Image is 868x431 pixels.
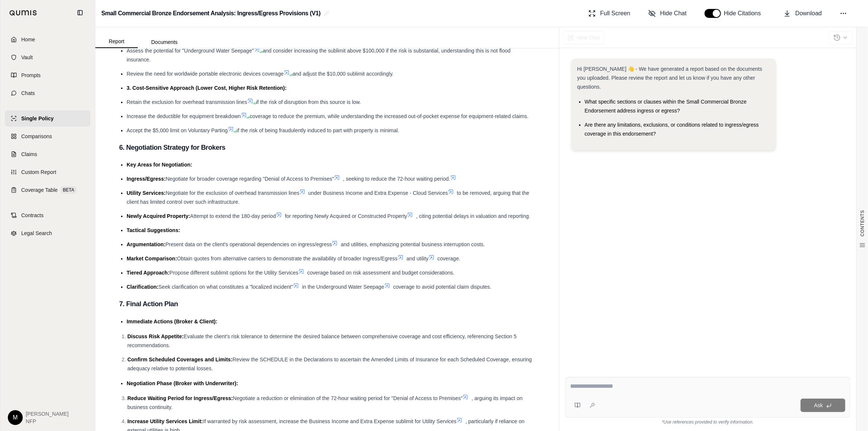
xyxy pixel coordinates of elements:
h2: Small Commercial Bronze Endorsement Analysis: Ingress/Egress Provisions (V1) [101,7,321,20]
span: Increase Utility Services Limit: [127,418,203,424]
span: Hide Citations [724,9,766,18]
span: , arguing its impact on business continuity. [127,395,522,410]
span: Hi [PERSON_NAME] 👋 - We have generated a report based on the documents you uploaded. Please revie... [577,66,762,90]
span: Are there any limitations, exclusions, or conditions related to ingress/egress coverage in this e... [585,122,759,137]
span: Obtain quotes from alternative carriers to demonstrate the availability of broader Ingress/Egress [177,256,397,262]
span: CONTENTS [859,210,865,237]
span: if the risk of disruption from this source is low. [256,99,361,105]
span: Single Policy [21,115,54,122]
span: Contracts [21,212,44,219]
span: Negotiate for broader coverage regarding "Denial of Access to Premises" [166,176,334,182]
span: Home [21,36,35,43]
span: Discuss Risk Appetite: [127,333,184,339]
div: M [8,410,23,425]
span: Utility Services: [127,190,166,196]
span: What specific sections or clauses within the Small Commercial Bronze Endorsement address ingress ... [585,99,747,114]
span: and utility [407,256,429,262]
a: Coverage TableBETA [5,182,90,198]
button: Collapse sidebar [74,7,86,19]
span: Vault [21,54,33,61]
span: If warranted by risk assessment, increase the Business Income and Extra Expense sublimit for Util... [203,418,457,424]
span: Claims [21,150,37,158]
span: 3. Cost-Sensitive Approach (Lower Cost, Higher Risk Retention): [127,85,287,91]
span: coverage to reduce the premium, while understanding the increased out-of-pocket expense for equip... [250,113,529,119]
span: Legal Search [21,229,52,237]
span: BETA [61,186,76,194]
button: Report [95,35,138,48]
span: Confirm Scheduled Coverages and Limits: [127,356,232,362]
span: Newly Acquired Property: [127,213,190,219]
span: Tactical Suggestions: [127,227,180,233]
a: Single Policy [5,110,90,127]
span: Download [795,9,822,18]
span: Accept the $5,000 limit on Voluntary Parting [127,127,228,133]
span: Clarification: [127,284,159,290]
span: Full Screen [600,9,630,18]
button: Hide Chat [645,6,690,21]
span: Increase the deductible for equipment breakdown [127,113,241,119]
span: NFP [26,418,69,425]
span: Coverage Table [21,186,58,194]
span: coverage to avoid potential claim disputes. [393,284,492,290]
span: if the risk of being fraudulently induced to part with property is minimal. [237,127,400,133]
span: Reduce Waiting Period for Ingress/Egress: [127,395,233,401]
span: , citing potential delays in valuation and reporting. [416,213,530,219]
span: in the Underground Water Seepage [302,284,384,290]
span: Hide Chat [660,9,687,18]
span: and adjust the $10,000 sublimit accordingly. [293,71,394,77]
span: under Business Income and Extra Expense - Cloud Services [308,190,448,196]
button: Full Screen [585,6,633,21]
img: Qumis Logo [9,10,37,16]
span: coverage. [438,256,460,262]
span: Prompts [21,72,41,79]
span: for reporting Newly Acquired or Constructed Property [285,213,407,219]
a: Comparisons [5,128,90,145]
span: Custom Report [21,168,56,176]
a: Prompts [5,67,90,83]
span: Review the SCHEDULE in the Declarations to ascertain the Amended Limits of Insurance for each Sch... [127,356,532,371]
span: Ask [814,402,823,408]
span: Seek clarification on what constitutes a "localized incident" [159,284,293,290]
span: Assess the potential for "Underground Water Seepage" [127,48,254,54]
span: [PERSON_NAME] [26,410,69,418]
span: and utilities, emphasizing potential business interruption costs. [341,241,485,247]
span: Key Areas for Negotiation: [127,162,192,168]
span: Propose different sublimit options for the Utility Services [169,270,298,276]
span: Market Comparison: [127,256,177,262]
button: Download [780,6,825,21]
span: Negotiate a reduction or elimination of the 72-hour waiting period for "Denial of Access to Premi... [233,395,462,401]
a: Vault [5,49,90,66]
span: Chats [21,89,35,97]
span: Tiered Approach: [127,270,169,276]
span: Comparisons [21,133,52,140]
h3: 6. Negotiation Strategy for Brokers [119,141,535,154]
span: Evaluate the client’s risk tolerance to determine the desired balance between comprehensive cover... [127,333,516,348]
span: Attempt to extend the 180-day period [190,213,276,219]
div: *Use references provided to verify information. [565,418,850,425]
a: Contracts [5,207,90,224]
span: , seeking to reduce the 72-hour waiting period. [343,176,450,182]
button: Ask [801,399,845,412]
span: Negotiation Phase (Broker with Underwriter): [127,380,238,386]
a: Claims [5,146,90,162]
span: Argumentation: [127,241,165,247]
button: Documents [138,36,191,48]
span: Present data on the client's operational dependencies on ingress/egress [165,241,332,247]
h3: 7. Final Action Plan [119,297,535,311]
span: Ingress/Egress: [127,176,166,182]
a: Home [5,31,90,48]
span: Retain the exclusion for overhead transmission lines [127,99,247,105]
a: Custom Report [5,164,90,180]
a: Legal Search [5,225,90,241]
span: coverage based on risk assessment and budget considerations. [307,270,454,276]
a: Chats [5,85,90,101]
span: Immediate Actions (Broker & Client): [127,319,217,324]
span: Review the need for worldwide portable electronic devices coverage [127,71,284,77]
span: Negotiate for the exclusion of overhead transmission lines [166,190,299,196]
